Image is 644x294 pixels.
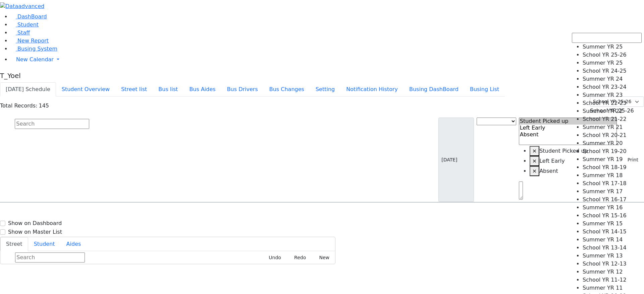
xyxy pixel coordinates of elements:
li: School YR 14-15 [583,228,642,236]
textarea: Search [519,181,523,200]
button: Student [28,237,61,251]
option: Left Early [519,125,617,131]
label: Show on Dashboard [8,219,62,227]
button: Aides [61,237,87,251]
li: Left Early [530,156,617,166]
li: Summer YR 16 [583,204,642,212]
a: New Calendar [11,53,644,66]
li: School YR 22-23 [583,99,642,107]
li: Summer YR 21 [583,123,642,131]
button: Street list [115,82,153,96]
a: Student [11,21,39,28]
button: Street [0,237,28,251]
li: School YR 13-14 [583,244,642,252]
input: Search [15,119,89,129]
li: Summer YR 12 [583,268,642,276]
span: × [532,168,537,174]
div: Street [0,251,335,264]
option: Student Picked up [519,118,617,125]
li: School YR 12-13 [583,260,642,268]
button: Bus Aides [183,82,221,96]
li: Summer YR 14 [583,236,642,244]
span: Student Picked up [539,148,588,154]
label: Show on Master List [8,228,62,236]
li: Summer YR 11 [583,284,642,292]
button: Undo [261,252,284,263]
li: School YR 16-17 [583,196,642,204]
button: Bus Drivers [221,82,264,96]
a: DashBoard [11,13,47,20]
input: Search [572,33,642,43]
span: × [532,148,537,154]
li: School YR 23-24 [583,83,642,91]
li: Summer YR 25 [583,43,642,51]
button: Remove item [530,156,539,166]
li: Summer YR 24 [583,75,642,83]
button: Busing List [464,82,505,96]
li: Student Picked up [530,146,617,156]
span: Student [17,21,39,28]
button: Bus list [153,82,183,96]
li: Summer YR 18 [583,171,642,179]
span: Left Early [539,158,565,164]
span: 145 [39,102,49,109]
span: New Calendar [16,56,54,63]
li: School YR 15-16 [583,212,642,220]
li: School YR 20-21 [583,131,642,139]
option: Absent [519,131,617,138]
li: School YR 11-12 [583,276,642,284]
li: Summer YR 22 [583,107,642,115]
a: Staff [11,29,30,36]
li: Summer YR 20 [583,139,642,147]
span: Absent [539,168,558,174]
li: School YR 18-19 [583,163,642,171]
button: Redo [287,252,309,263]
a: New Report [11,38,49,44]
li: Summer YR 19 [583,155,642,163]
button: Busing DashBoard [404,82,464,96]
button: Bus Changes [264,82,310,96]
li: School YR 24-25 [583,67,642,75]
button: New [312,252,332,263]
button: Student Overview [56,82,115,96]
span: New Report [17,38,49,44]
button: Setting [310,82,340,96]
button: Remove item [530,166,539,176]
li: Summer YR 17 [583,188,642,196]
li: School YR 19-20 [583,147,642,155]
li: Summer YR 15 [583,220,642,228]
li: Summer YR 13 [583,252,642,260]
span: × [532,158,537,164]
li: Absent [530,166,617,176]
span: DashBoard [17,13,47,20]
a: Busing System [11,46,57,52]
input: Search [15,252,85,263]
li: Summer YR 25 [583,59,642,67]
li: School YR 25-26 [583,51,642,59]
button: Notification History [340,82,404,96]
li: Summer YR 23 [583,91,642,99]
li: School YR 17-18 [583,179,642,188]
li: School YR 21-22 [583,115,642,123]
button: Remove item [530,146,539,156]
span: Busing System [17,46,57,52]
span: Staff [17,29,30,36]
